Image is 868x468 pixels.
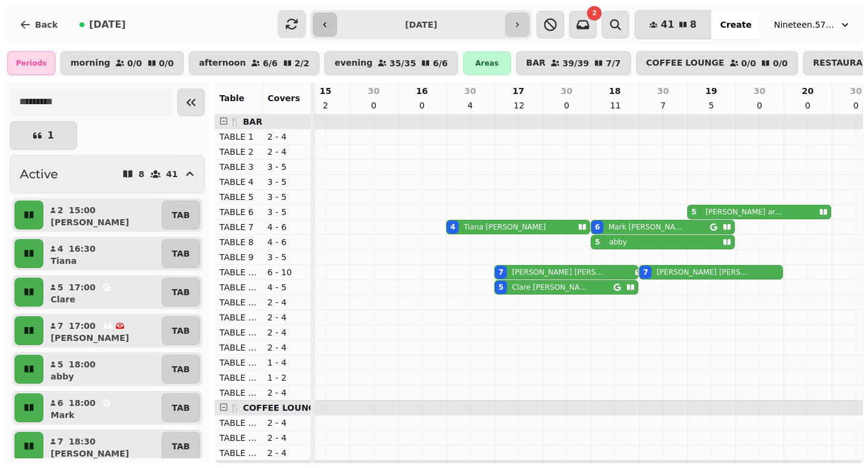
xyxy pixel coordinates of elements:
[368,85,379,97] p: 30
[561,85,572,97] p: 30
[802,85,813,97] p: 20
[51,255,77,267] p: Tiana
[162,201,200,229] button: TAB
[263,59,278,67] p: 6 / 6
[417,99,427,111] p: 0
[35,20,58,29] span: Back
[514,99,523,111] p: 12
[219,326,258,339] p: TABLE 16
[57,358,64,370] p: 5
[268,146,306,158] p: 2 - 4
[20,166,58,183] h2: Active
[219,176,258,188] p: TABLE 4
[172,325,190,337] p: TAB
[755,99,764,111] p: 0
[70,10,136,39] button: [DATE]
[57,243,64,255] p: 4
[464,85,476,97] p: 30
[127,59,142,67] p: 0 / 0
[767,14,858,36] button: Nineteen.57 Restaurant & Bar
[139,170,145,178] p: 8
[219,161,258,173] p: TABLE 3
[199,58,246,68] p: afternoon
[159,59,174,67] p: 0 / 0
[51,370,74,382] p: abby
[51,216,129,228] p: [PERSON_NAME]
[219,236,258,248] p: TABLE 8
[219,191,258,203] p: TABLE 5
[219,342,258,354] p: TABLE 17
[46,393,159,422] button: 618:00Mark
[219,93,245,103] span: Table
[189,51,319,75] button: afternoon6/62/2
[851,99,861,111] p: 0
[69,358,96,370] p: 18:00
[268,296,306,308] p: 2 - 4
[219,447,258,459] p: TABLE 22
[324,51,458,75] button: evening35/356/6
[512,85,524,97] p: 17
[47,131,54,140] p: 1
[433,59,448,67] p: 6 / 6
[71,58,110,68] p: morning
[219,417,258,429] p: TABLE 20
[705,85,717,97] p: 19
[268,342,306,354] p: 2 - 4
[389,59,416,67] p: 35 / 35
[450,222,455,232] div: 4
[464,222,546,232] p: Tiana [PERSON_NAME]
[230,403,321,413] span: 🍴 COFFEE LOUNGE
[57,204,64,216] p: 2
[46,201,159,229] button: 215:00[PERSON_NAME]
[69,435,96,448] p: 18:30
[657,85,668,97] p: 30
[321,99,330,111] p: 2
[608,222,687,232] p: Mark [PERSON_NAME]
[636,51,798,75] button: COFFEE LOUNGE0/00/0
[69,204,96,216] p: 15:00
[172,363,190,375] p: TAB
[162,239,200,268] button: TAB
[219,311,258,323] p: TABLE 15
[69,243,96,255] p: 16:30
[46,278,159,307] button: 517:00Clare
[219,296,258,308] p: TABLE 14
[720,20,752,29] span: Create
[219,281,258,293] p: TABLE 12
[268,206,306,218] p: 3 - 5
[162,432,200,461] button: TAB
[268,387,306,399] p: 2 - 4
[850,85,861,97] p: 30
[46,316,159,345] button: 717:00[PERSON_NAME]
[51,332,129,344] p: [PERSON_NAME]
[172,209,190,221] p: TAB
[69,281,96,293] p: 17:00
[463,51,511,75] div: Areas
[526,58,546,68] p: BAR
[773,59,788,67] p: 0 / 0
[635,10,711,39] button: 418
[10,155,205,193] button: Active841
[219,146,258,158] p: TABLE 2
[177,89,205,116] button: Collapse sidebar
[465,99,475,111] p: 4
[230,117,262,126] span: 🍴 BAR
[268,236,306,248] p: 4 - 6
[162,316,200,345] button: TAB
[172,286,190,298] p: TAB
[646,58,725,68] p: COFFEE LOUNGE
[57,435,64,448] p: 7
[268,447,306,459] p: 2 - 4
[268,417,306,429] p: 2 - 4
[268,131,306,143] p: 2 - 4
[268,357,306,369] p: 1 - 4
[643,267,648,277] div: 7
[46,355,159,384] button: 518:00abby
[609,85,620,97] p: 18
[595,237,600,247] div: 5
[690,20,697,30] span: 8
[656,267,749,277] p: [PERSON_NAME] [PERSON_NAME]
[753,85,765,97] p: 30
[658,99,668,111] p: 7
[741,59,756,67] p: 0 / 0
